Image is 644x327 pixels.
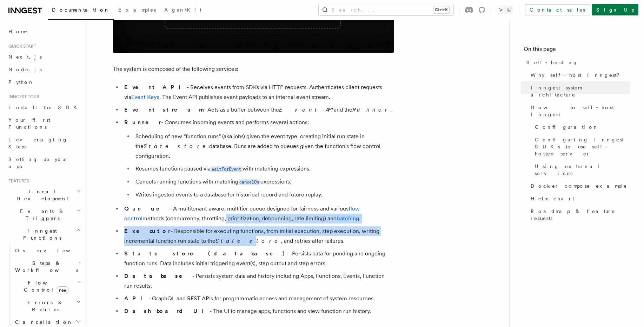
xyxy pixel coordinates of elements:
[15,248,87,253] span: Overview
[124,228,171,234] strong: Executor
[122,249,394,268] li: - Persists data for pending and ongoing function runs. Data includes initial triggering event(s),...
[528,192,630,205] a: Helm chart
[531,104,630,118] span: How to self-host Inngest
[12,319,73,326] span: Cancellation
[113,64,394,74] p: The system is composed of the following services:
[124,295,148,302] strong: API
[12,299,76,313] span: Errors & Retries
[6,114,82,133] a: Your first Functions
[497,6,513,14] button: Toggle dark mode
[124,250,288,257] strong: State store (database)
[211,165,243,172] a: waitForEvent
[122,226,394,246] li: - Responsible for executing functions, from initial execution, step execution, writing incrementa...
[352,106,390,113] em: Runner
[8,54,42,60] span: Next.js
[319,4,453,15] button: Search...Ctrl+K
[531,195,574,202] span: Helm chart
[531,84,630,98] span: Inngest system architecture
[211,166,243,172] code: waitForEvent
[535,163,630,177] span: Using external services
[6,188,77,202] span: Local Development
[133,177,394,187] li: Cancels running functions with matching expressions.
[524,56,630,69] a: Self-hosting
[118,7,156,13] span: Examples
[6,185,82,205] button: Local Development
[526,59,578,66] span: Self-hosting
[124,205,360,222] a: flow control
[238,179,260,185] code: cancelOn
[144,143,209,149] em: State store
[122,118,394,200] li: - Consumes incoming events and performs several actions:
[57,286,68,294] span: new
[122,294,394,303] li: - GraphQL and REST APIs for programmatic access and management of system resources.
[124,308,210,314] strong: Dashboard UI
[528,69,630,81] a: Why self-host Inngest?
[535,124,599,131] span: Configuration
[215,238,281,244] em: State store
[133,190,394,200] li: Writes ingested events to a database for historical record and future replay.
[12,276,82,296] button: Flow Controlnew
[12,260,78,274] span: Steps & Workflows
[528,205,630,225] a: Roadmap & feature requests
[531,208,630,222] span: Roadmap & feature requests
[133,164,394,174] li: Resumes functions paused via with matching expressions.
[6,101,82,114] a: Install the SDK
[124,205,170,212] strong: Queue
[528,180,630,192] a: Docker compose example
[124,273,192,279] strong: Database
[528,101,630,121] a: How to self-host Inngest
[8,156,69,169] span: Setting up your app
[164,7,201,13] span: AgentKit
[124,119,161,126] strong: Runner
[6,153,82,173] a: Setting up your app
[524,45,630,56] h4: On this page
[238,178,260,185] a: cancelOn
[6,178,29,184] span: Features
[131,94,159,100] a: Event Keys
[12,296,82,316] button: Errors & Retries
[6,25,82,38] a: Home
[122,82,394,102] li: - Receives events from SDKs via HTTP requests. Authenticates client requests via . The Event API ...
[114,2,160,19] a: Examples
[8,67,42,72] span: Node.js
[532,160,630,180] a: Using external services
[160,2,206,19] a: AgentKit
[8,28,28,35] span: Home
[279,106,334,113] em: Event API
[12,279,77,293] span: Flow Control
[8,117,50,130] span: Your first Functions
[433,6,449,13] kbd: Ctrl+K
[528,81,630,101] a: Inngest system architecture
[52,7,110,13] span: Documentation
[124,84,187,91] strong: Event API
[6,225,82,244] button: Inngest Functions
[8,105,81,110] span: Install the SDK
[531,72,624,79] span: Why self-host Inngest?
[122,271,394,291] li: - Persists system data and history including Apps, Functions, Events, Function run results.
[532,121,630,133] a: Configuration
[6,76,82,88] a: Python
[6,205,82,225] button: Events & Triggers
[6,133,82,153] a: Leveraging Steps
[12,244,82,257] a: Overview
[6,94,39,100] span: Inngest tour
[133,132,394,161] li: Scheduling of new “function runs” (aka jobs) given the event type, creating initial run state in ...
[12,257,82,276] button: Steps & Workflows
[8,79,34,85] span: Python
[6,63,82,76] a: Node.js
[122,204,394,223] li: - A multitenant-aware, multitier queue designed for fairness and various methods (concurrency, th...
[6,227,76,241] span: Inngest Functions
[6,51,82,63] a: Next.js
[122,306,394,316] li: - The UI to manage apps, functions and view function run history.
[532,133,630,160] a: Configuring Inngest SDKs to use self-hosted server
[592,4,638,15] a: Sign Up
[6,44,36,49] span: Quick start
[6,208,77,222] span: Events & Triggers
[48,2,114,20] a: Documentation
[525,4,589,15] a: Contact sales
[8,137,68,149] span: Leveraging Steps
[531,182,627,189] span: Docker compose example
[122,105,394,115] li: - Acts as a buffer between the and the .
[535,136,630,157] span: Configuring Inngest SDKs to use self-hosted server
[337,215,359,222] a: batching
